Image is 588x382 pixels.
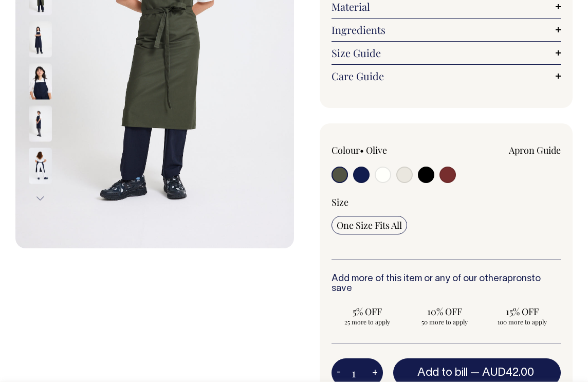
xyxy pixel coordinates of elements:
[332,274,561,295] h6: Add more of this item or any of our other to save
[337,219,402,231] span: One Size Fits All
[414,318,475,326] span: 50 more to apply
[332,196,561,208] div: Size
[491,305,553,318] span: 15% OFF
[337,318,398,326] span: 25 more to apply
[337,305,398,318] span: 5% OFF
[332,70,561,82] a: Care Guide
[29,105,52,141] img: dark-navy
[509,144,561,156] a: Apron Guide
[332,144,423,156] div: Colour
[332,24,561,36] a: Ingredients
[366,144,387,156] label: Olive
[29,148,52,184] img: dark-navy
[502,275,531,283] a: aprons
[491,318,553,326] span: 100 more to apply
[360,144,364,156] span: •
[332,47,561,59] a: Size Guide
[470,368,537,378] span: —
[332,1,561,13] a: Material
[32,187,48,210] button: Next
[29,21,52,57] img: dark-navy
[482,368,534,378] span: AUD42.00
[332,302,403,329] input: 5% OFF 25 more to apply
[29,63,52,99] img: dark-navy
[414,305,475,318] span: 10% OFF
[417,368,468,378] span: Add to bill
[409,302,481,329] input: 10% OFF 50 more to apply
[486,302,558,329] input: 15% OFF 100 more to apply
[332,216,407,234] input: One Size Fits All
